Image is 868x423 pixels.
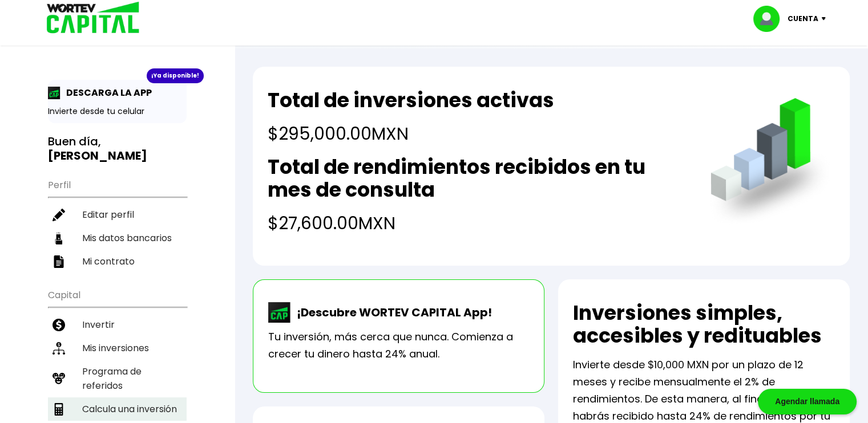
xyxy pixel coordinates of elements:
img: recomiendanos-icon.9b8e9327.svg [53,372,65,385]
b: [PERSON_NAME] [48,148,147,164]
p: Cuenta [788,10,818,27]
p: DESCARGA LA APP [60,86,152,100]
ul: Perfil [48,172,187,273]
h3: Buen día, [48,135,187,163]
img: contrato-icon.f2db500c.svg [53,255,65,268]
img: grafica.516fef24.png [705,98,835,227]
h4: $295,000.00 MXN [268,121,554,147]
img: icon-down [818,17,834,21]
a: Mis inversiones [48,336,187,360]
img: inversiones-icon.6695dc30.svg [53,342,65,355]
img: calculadora-icon.17d418c4.svg [53,403,65,416]
img: datos-icon.10cf9172.svg [53,232,65,245]
h2: Inversiones simples, accesibles y redituables [573,302,835,347]
img: wortev-capital-app-icon [268,302,291,323]
a: Editar perfil [48,203,187,226]
p: Invierte desde tu celular [48,105,187,117]
img: profile-image [753,6,788,32]
h2: Total de inversiones activas [268,89,554,112]
a: Programa de referidos [48,360,187,397]
img: app-icon [48,87,60,99]
div: Agendar llamada [758,389,857,414]
a: Mis datos bancarios [48,226,187,250]
img: editar-icon.952d3147.svg [53,209,65,221]
a: Calcula una inversión [48,397,187,421]
div: ¡Ya disponible! [147,68,204,83]
p: Tu inversión, más cerca que nunca. Comienza a crecer tu dinero hasta 24% anual. [268,328,529,363]
a: Invertir [48,313,187,336]
h2: Total de rendimientos recibidos en tu mes de consulta [268,156,688,201]
p: ¡Descubre WORTEV CAPITAL App! [291,304,492,321]
a: Mi contrato [48,250,187,273]
h4: $27,600.00 MXN [268,210,688,236]
img: invertir-icon.b3b967d7.svg [53,319,65,331]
